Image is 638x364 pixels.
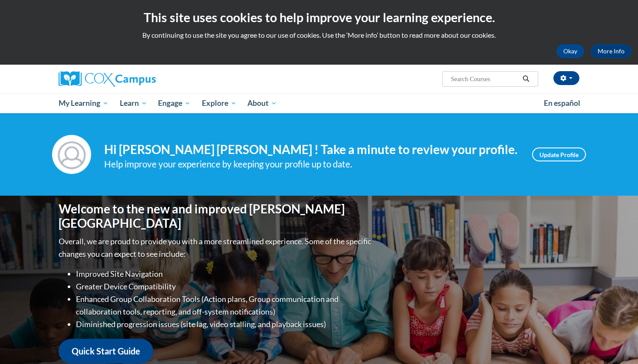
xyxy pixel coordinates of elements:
[544,98,580,108] span: En español
[247,98,277,108] span: About
[76,268,373,280] li: Improved Site Navigation
[532,148,586,161] a: Update Profile
[7,9,631,26] h2: This site uses cookies to help improve your learning experience.
[46,93,592,113] div: Main menu
[59,71,156,87] img: Cox Campus
[53,93,114,113] a: My Learning
[59,235,373,260] p: Overall, we are proud to provide you with a more streamlined experience. Some of the specific cha...
[52,135,91,174] img: Profile Image
[202,98,237,108] span: Explore
[556,44,584,58] button: Okay
[59,202,373,231] h1: Welcome to the new and improved [PERSON_NAME][GEOGRAPHIC_DATA]
[450,74,520,84] input: Search Courses
[520,74,533,84] button: Search
[7,30,631,40] p: By continuing to use the site you agree to our use of cookies. Use the ‘More info’ button to read...
[114,93,153,113] a: Learn
[59,98,109,108] span: My Learning
[59,71,224,87] a: Cox Campus
[158,98,191,108] span: Engage
[591,44,631,58] a: More Info
[242,93,283,113] a: About
[76,293,373,318] li: Enhanced Group Collaboration Tools (Action plans, Group communication and collaboration tools, re...
[104,142,519,157] h4: Hi [PERSON_NAME] [PERSON_NAME] ! Take a minute to review your profile.
[59,339,153,364] a: Quick Start Guide
[603,329,631,357] iframe: Button to launch messaging window
[553,71,579,85] button: Account Settings
[76,280,373,293] li: Greater Device Compatibility
[76,318,373,331] li: Diminished progression issues (site lag, video stalling, and playback issues)
[152,93,196,113] a: Engage
[120,98,147,108] span: Learn
[196,93,242,113] a: Explore
[538,94,586,112] a: En español
[104,157,519,171] div: Help improve your experience by keeping your profile up to date.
